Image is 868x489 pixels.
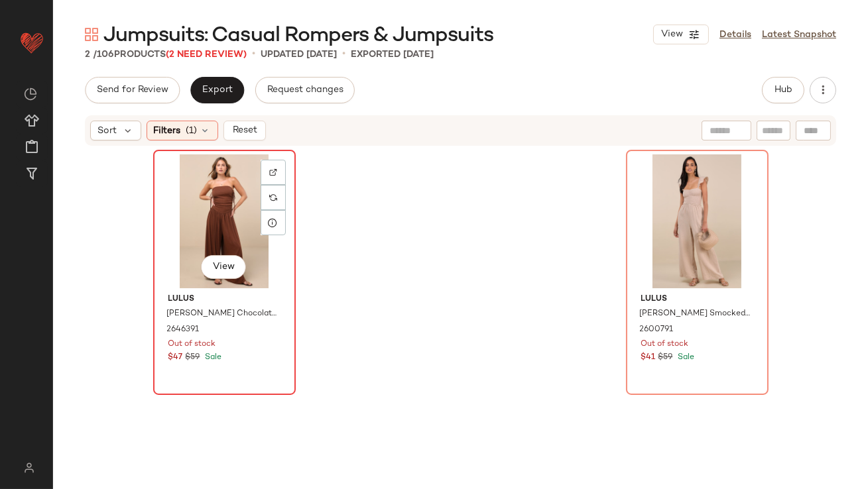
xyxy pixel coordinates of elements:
[641,294,753,305] span: Lulus
[641,339,689,351] span: Out of stock
[269,168,277,176] img: svg%3e
[168,294,280,305] span: Lulus
[85,48,247,62] div: Products
[24,87,37,101] img: svg%3e
[252,46,255,62] span: •
[640,308,752,320] span: [PERSON_NAME] Smocked Flutter Sleeve Wide-Leg Jumpsuit
[97,50,114,60] span: 106
[97,124,117,138] span: Sort
[168,352,183,364] span: $47
[631,154,764,288] img: 12534961_2600791.jpg
[719,28,751,42] a: Details
[231,125,257,136] span: Reset
[190,77,244,103] button: Export
[168,339,216,351] span: Out of stock
[269,193,277,201] img: svg%3e
[85,50,97,60] span: 2 /
[186,124,198,138] span: (1)
[342,46,345,62] span: •
[203,353,222,362] span: Sale
[85,77,180,103] button: Send for Review
[167,324,200,336] span: 2646391
[158,154,291,288] img: 2646391_01_hero.jpg
[212,262,235,272] span: View
[762,28,836,42] a: Latest Snapshot
[103,23,493,49] span: Jumpsuits: Casual Rompers & Jumpsuits
[202,85,233,95] span: Export
[762,77,804,103] button: Hub
[641,352,656,364] span: $41
[640,324,674,336] span: 2600791
[96,85,168,95] span: Send for Review
[19,29,45,56] img: heart_red.DM2ytmEG.svg
[261,48,337,62] p: updated [DATE]
[201,255,246,279] button: View
[658,352,673,364] span: $59
[660,29,683,40] span: View
[774,85,792,95] span: Hub
[16,462,42,473] img: svg%3e
[166,50,247,60] span: (2 Need Review)
[186,352,200,364] span: $59
[267,85,343,95] span: Request changes
[676,353,695,362] span: Sale
[85,28,98,41] img: svg%3e
[223,121,266,140] button: Reset
[255,77,355,103] button: Request changes
[154,124,181,138] span: Filters
[351,48,434,62] p: Exported [DATE]
[653,25,709,44] button: View
[167,308,279,320] span: [PERSON_NAME] Chocolate Brown Pointelle Strapless Wide-Leg Jumpsuit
